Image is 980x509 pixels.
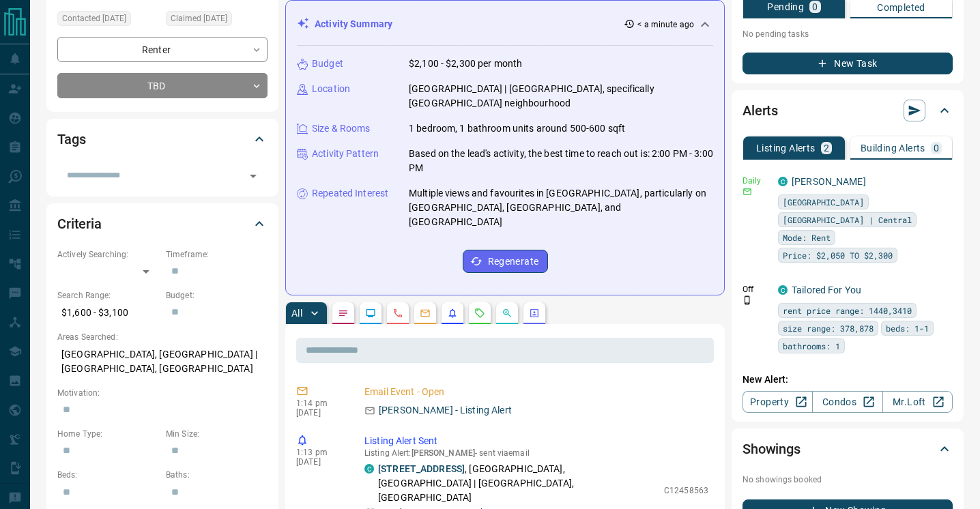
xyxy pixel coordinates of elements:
p: [DATE] [296,408,344,418]
button: New Task [743,53,953,74]
p: Building Alerts [861,143,925,153]
span: Mode: Rent [783,231,831,244]
p: , [GEOGRAPHIC_DATA], [GEOGRAPHIC_DATA] | [GEOGRAPHIC_DATA], [GEOGRAPHIC_DATA] [378,462,657,505]
button: Open [244,166,263,186]
p: No pending tasks [743,24,953,44]
div: Tue Jun 24 2025 [166,11,268,30]
p: Location [312,82,350,96]
div: Renter [57,37,268,62]
h2: Showings [743,438,801,460]
div: condos.ca [364,464,374,474]
p: $1,600 - $3,100 [57,302,159,324]
p: 0 [934,143,939,153]
svg: Push Notification Only [743,295,752,305]
p: Multiple views and favourites in [GEOGRAPHIC_DATA], particularly on [GEOGRAPHIC_DATA], [GEOGRAPHI... [409,186,713,229]
a: Property [743,391,813,413]
p: Completed [877,3,925,12]
div: Activity Summary< a minute ago [297,12,713,37]
p: 0 [812,2,818,12]
svg: Agent Actions [529,308,540,319]
div: condos.ca [778,177,788,186]
div: Wed Jun 25 2025 [57,11,159,30]
span: Claimed [DATE] [171,12,227,25]
p: Min Size: [166,428,268,440]
p: Off [743,283,770,295]
p: [GEOGRAPHIC_DATA] | [GEOGRAPHIC_DATA], specifically [GEOGRAPHIC_DATA] neighbourhood [409,82,713,111]
span: [GEOGRAPHIC_DATA] | Central [783,213,912,227]
div: Alerts [743,94,953,127]
p: Actively Searching: [57,248,159,261]
p: Pending [767,2,804,12]
p: Daily [743,175,770,187]
svg: Emails [420,308,431,319]
span: bathrooms: 1 [783,339,840,353]
svg: Notes [338,308,349,319]
p: New Alert: [743,373,953,387]
p: [GEOGRAPHIC_DATA], [GEOGRAPHIC_DATA] | [GEOGRAPHIC_DATA], [GEOGRAPHIC_DATA] [57,343,268,380]
p: Listing Alerts [756,143,816,153]
a: Condos [812,391,882,413]
a: Mr.Loft [882,391,953,413]
p: Listing Alert Sent [364,434,708,448]
p: Repeated Interest [312,186,388,201]
p: Activity Pattern [312,147,379,161]
p: Activity Summary [315,17,392,31]
p: 1:14 pm [296,398,344,408]
p: Budget: [166,289,268,302]
p: Based on the lead's activity, the best time to reach out is: 2:00 PM - 3:00 PM [409,147,713,175]
a: [PERSON_NAME] [792,176,866,187]
p: No showings booked [743,474,953,486]
p: Timeframe: [166,248,268,261]
svg: Calls [392,308,403,319]
div: Criteria [57,207,268,240]
p: Budget [312,57,343,71]
p: [PERSON_NAME] - Listing Alert [379,403,512,418]
p: Baths: [166,469,268,481]
p: Search Range: [57,289,159,302]
span: [PERSON_NAME] [412,448,475,458]
p: Beds: [57,469,159,481]
div: condos.ca [778,285,788,295]
span: Contacted [DATE] [62,12,126,25]
span: [GEOGRAPHIC_DATA] [783,195,864,209]
span: rent price range: 1440,3410 [783,304,912,317]
h2: Tags [57,128,85,150]
p: 1 bedroom, 1 bathroom units around 500-600 sqft [409,121,625,136]
div: Showings [743,433,953,465]
p: Listing Alert : - sent via email [364,448,708,458]
a: Tailored For You [792,285,861,295]
p: Size & Rooms [312,121,371,136]
span: size range: 378,878 [783,321,874,335]
svg: Email [743,187,752,197]
div: Tags [57,123,268,156]
p: [DATE] [296,457,344,467]
svg: Lead Browsing Activity [365,308,376,319]
p: Areas Searched: [57,331,268,343]
p: $2,100 - $2,300 per month [409,57,522,71]
h2: Alerts [743,100,778,121]
span: beds: 1-1 [886,321,929,335]
div: TBD [57,73,268,98]
p: 2 [824,143,829,153]
span: Price: $2,050 TO $2,300 [783,248,893,262]
a: [STREET_ADDRESS] [378,463,465,474]
h2: Criteria [57,213,102,235]
svg: Opportunities [502,308,513,319]
p: Email Event - Open [364,385,708,399]
svg: Requests [474,308,485,319]
p: All [291,308,302,318]
p: < a minute ago [637,18,694,31]
p: Motivation: [57,387,268,399]
p: 1:13 pm [296,448,344,457]
p: C12458563 [664,484,708,497]
p: Home Type: [57,428,159,440]
svg: Listing Alerts [447,308,458,319]
button: Regenerate [463,250,548,273]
